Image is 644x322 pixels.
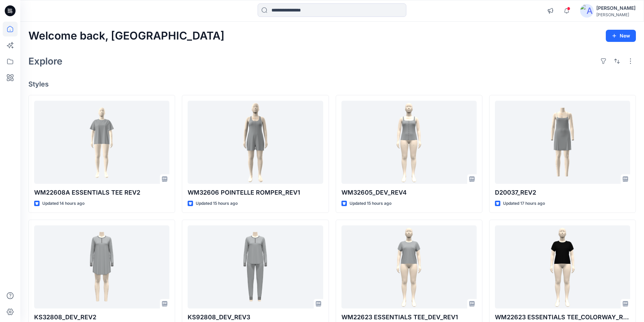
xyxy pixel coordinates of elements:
[34,188,169,197] p: WM22608A ESSENTIALS TEE REV2
[495,188,630,197] p: D20037_REV2
[350,200,391,207] p: Updated 15 hours ago
[495,101,630,184] a: D20037_REV2
[34,225,169,309] a: KS32808_DEV_REV2
[196,200,238,207] p: Updated 15 hours ago
[495,313,630,322] p: WM22623 ESSENTIALS TEE_COLORWAY_REV1
[341,101,477,184] a: WM32605_DEV_REV4
[341,188,477,197] p: WM32605_DEV_REV4
[341,313,477,322] p: WM22623 ESSENTIALS TEE_DEV_REV1
[606,30,636,42] button: New
[580,4,594,18] img: avatar
[28,56,63,67] h2: Explore
[28,80,636,88] h4: Styles
[188,225,323,309] a: KS92808_DEV_REV3
[596,4,636,12] div: [PERSON_NAME]
[188,188,323,197] p: WM32606 POINTELLE ROMPER_REV1
[596,12,636,17] div: [PERSON_NAME]
[28,30,224,42] h2: Welcome back, [GEOGRAPHIC_DATA]
[188,101,323,184] a: WM32606 POINTELLE ROMPER_REV1
[34,101,169,184] a: WM22608A ESSENTIALS TEE REV2
[341,225,477,309] a: WM22623 ESSENTIALS TEE_DEV_REV1
[503,200,545,207] p: Updated 17 hours ago
[495,225,630,309] a: WM22623 ESSENTIALS TEE_COLORWAY_REV1
[188,313,323,322] p: KS92808_DEV_REV3
[34,313,169,322] p: KS32808_DEV_REV2
[42,200,85,207] p: Updated 14 hours ago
